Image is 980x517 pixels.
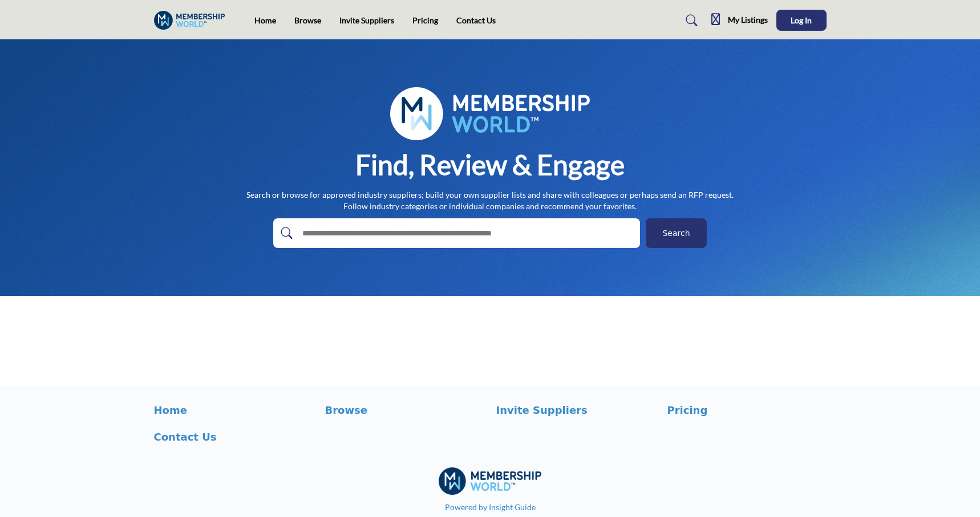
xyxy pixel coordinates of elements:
a: Contact Us [456,15,496,25]
h1: Find, Review & Engage [355,147,625,182]
a: Pricing [412,15,438,25]
p: Search or browse for approved industry suppliers; build your own supplier lists and share with co... [246,189,734,211]
a: Home [254,15,276,25]
a: Contact Us [154,429,313,445]
span: Search [662,227,690,239]
a: Browse [294,15,321,25]
img: image [390,87,590,140]
a: Powered by Insight Guide [445,502,536,512]
button: Log In [776,10,827,31]
h5: My Listings [728,15,768,25]
button: Search [646,218,707,248]
div: My Listings [711,14,768,27]
a: Invite Suppliers [339,15,394,25]
img: Site Logo [154,11,231,30]
a: Browse [325,402,484,418]
a: Invite Suppliers [496,402,655,418]
a: Search [675,11,705,30]
span: Log In [791,15,812,25]
img: No Site Logo [439,467,541,495]
a: Pricing [667,402,827,418]
a: Home [154,402,313,418]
